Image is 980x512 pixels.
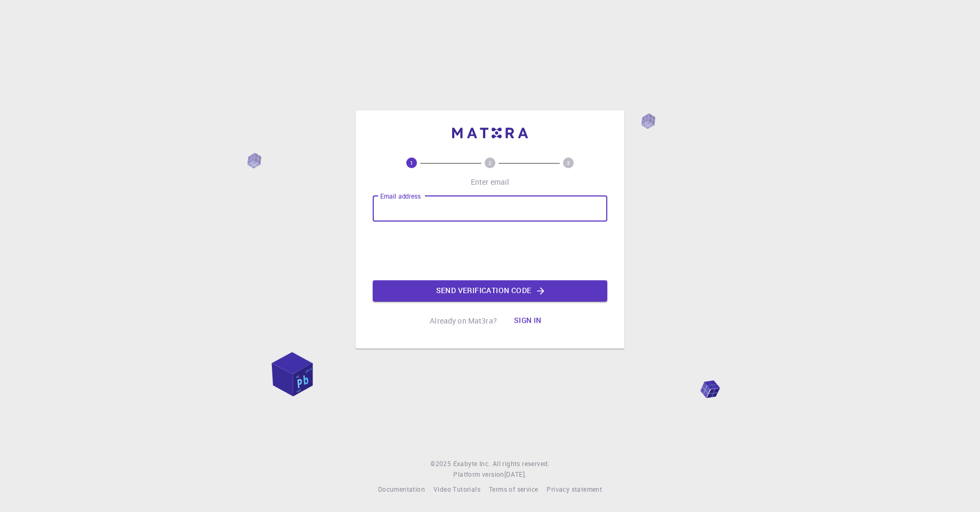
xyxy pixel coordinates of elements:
[504,470,527,478] span: [DATE] .
[488,159,492,167] text: 2
[409,230,571,272] iframe: reCAPTCHA
[378,485,425,493] span: Documentation
[373,280,607,302] button: Send verification code
[453,459,491,469] a: Exabyte Inc.
[430,316,497,326] p: Already on Mat3ra?
[453,469,504,480] span: Platform version
[493,459,550,469] span: All rights reserved.
[430,459,453,469] span: © 2025
[453,459,491,468] span: Exabyte Inc.
[547,484,602,495] a: Privacy statement
[547,485,602,493] span: Privacy statement
[567,159,570,167] text: 3
[378,484,425,495] a: Documentation
[471,177,510,187] p: Enter email
[410,159,413,167] text: 1
[504,469,527,480] a: [DATE].
[489,485,538,493] span: Terms of service
[505,310,550,332] button: Sign in
[433,484,480,495] a: Video Tutorials
[380,192,421,201] label: Email address
[489,484,538,495] a: Terms of service
[433,485,480,493] span: Video Tutorials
